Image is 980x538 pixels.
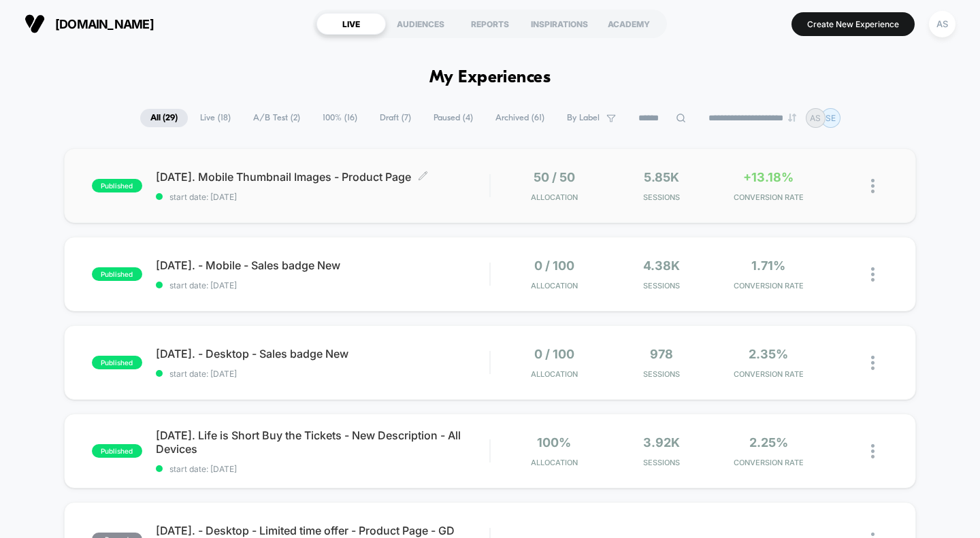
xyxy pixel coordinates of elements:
[429,68,551,88] h1: My Experiences
[749,347,788,361] span: 2.35%
[525,13,594,35] div: INSPIRATIONS
[929,11,955,37] div: AS
[871,267,875,282] img: close
[156,280,490,290] span: start date: [DATE]
[156,347,490,360] span: [DATE]. - Desktop - Sales badge New
[156,464,490,474] span: start date: [DATE]
[156,428,490,456] span: [DATE]. Life is Short Buy the Tickets - New Description - All Devices
[611,458,711,467] span: Sessions
[455,13,525,35] div: REPORTS
[719,192,819,202] span: CONVERSION RATE
[386,13,455,35] div: AUDIENCES
[567,113,600,123] span: By Label
[643,435,680,450] span: 3.92k
[719,281,819,290] span: CONVERSION RATE
[743,170,794,184] span: +13.18%
[370,109,421,127] span: Draft ( 7 )
[749,435,788,450] span: 2.25%
[156,192,490,202] span: start date: [DATE]
[534,170,575,184] span: 50 / 50
[190,109,241,127] span: Live ( 18 )
[24,14,45,34] img: Visually logo
[92,444,142,458] span: published
[92,267,142,281] span: published
[531,192,578,202] span: Allocation
[871,356,875,370] img: close
[611,192,711,202] span: Sessions
[531,458,578,467] span: Allocation
[243,109,310,127] span: A/B Test ( 2 )
[643,258,680,273] span: 4.38k
[316,13,386,35] div: LIVE
[925,10,960,38] button: AS
[719,458,819,467] span: CONVERSION RATE
[92,356,142,369] span: published
[531,281,578,290] span: Allocation
[423,109,483,127] span: Paused ( 4 )
[140,109,188,127] span: All ( 29 )
[871,179,875,193] img: close
[788,114,796,122] img: end
[531,369,578,379] span: Allocation
[871,444,875,458] img: close
[650,347,673,361] span: 978
[826,113,836,123] p: SE
[644,170,679,184] span: 5.85k
[751,258,785,273] span: 1.71%
[55,17,154,31] span: [DOMAIN_NAME]
[20,13,158,35] button: [DOMAIN_NAME]
[537,435,571,450] span: 100%
[719,369,819,379] span: CONVERSION RATE
[92,179,142,192] span: published
[312,109,367,127] span: 100% ( 16 )
[594,13,664,35] div: ACADEMY
[156,258,490,272] span: [DATE]. - Mobile - Sales badge New
[156,170,490,184] span: [DATE]. Mobile Thumbnail Images - Product Page
[791,12,915,36] button: Create New Experience
[611,369,711,379] span: Sessions
[156,524,490,537] span: [DATE]. - Desktop - Limited time offer - Product Page - GD
[810,113,821,123] p: AS
[611,281,711,290] span: Sessions
[485,109,555,127] span: Archived ( 61 )
[534,347,574,361] span: 0 / 100
[156,369,490,379] span: start date: [DATE]
[534,258,574,273] span: 0 / 100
